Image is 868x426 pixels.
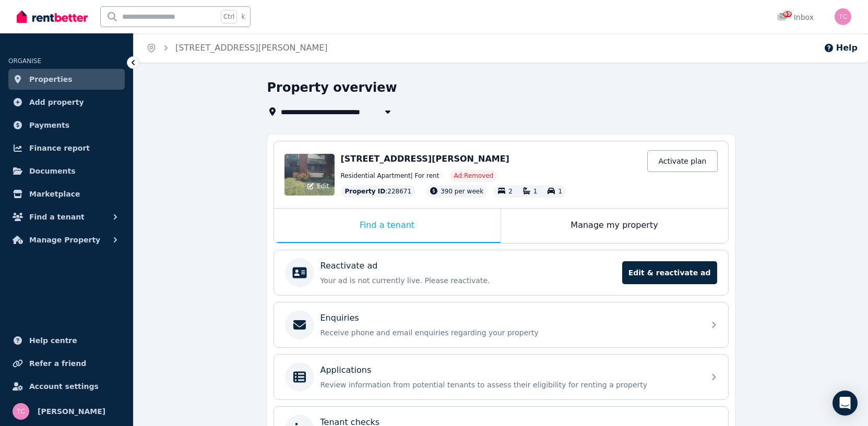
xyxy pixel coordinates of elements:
[320,327,698,338] p: Receive phone and email enquiries regarding your property
[508,188,513,195] span: 2
[29,73,73,86] span: Properties
[558,188,562,195] span: 1
[29,165,76,177] span: Documents
[13,403,29,420] img: Tony Cannon
[175,43,328,53] a: [STREET_ADDRESS][PERSON_NAME]
[241,13,245,21] span: k
[17,9,88,25] img: RentBetter
[783,11,792,17] span: 69
[8,92,125,113] a: Add property
[8,69,125,90] a: Properties
[274,250,728,295] a: Reactivate adYour ad is not currently live. Please reactivate.Edit & reactivate ad
[274,209,501,243] div: Find a tenant
[8,161,125,181] a: Documents
[29,119,69,131] span: Payments
[622,261,717,284] span: Edit & reactivate ad
[824,42,858,54] button: Help
[274,302,728,347] a: EnquiriesReceive phone and email enquiries regarding your property
[29,234,100,246] span: Manage Property
[320,260,378,272] p: Reactivate ad
[8,138,125,159] a: Finance report
[320,312,359,324] p: Enquiries
[134,33,340,63] nav: Breadcrumb
[341,185,416,198] div: : 228671
[38,405,105,418] span: [PERSON_NAME]
[647,150,717,172] a: Activate plan
[29,142,90,154] span: Finance report
[29,96,84,108] span: Add property
[29,380,99,393] span: Account settings
[345,187,386,196] span: Property ID
[777,12,814,22] div: Inbox
[8,229,125,250] button: Manage Property
[29,211,85,223] span: Find a tenant
[29,188,80,200] span: Marketplace
[221,10,237,23] span: Ctrl
[267,79,397,96] h1: Property overview
[29,357,86,370] span: Refer a friend
[454,172,493,180] span: Ad: Removed
[320,275,616,286] p: Your ad is not currently live. Please reactivate.
[8,184,125,204] a: Marketplace
[8,115,125,136] a: Payments
[317,182,329,190] span: Edit
[8,206,125,227] button: Find a tenant
[8,330,125,351] a: Help centre
[501,209,728,243] div: Manage my property
[8,57,41,65] span: ORGANISE
[833,391,858,416] div: Open Intercom Messenger
[8,353,125,374] a: Refer a friend
[341,154,509,164] span: [STREET_ADDRESS][PERSON_NAME]
[274,355,728,399] a: ApplicationsReview information from potential tenants to assess their eligibility for renting a p...
[320,380,698,390] p: Review information from potential tenants to assess their eligibility for renting a property
[320,364,372,376] p: Applications
[441,188,483,195] span: 390 per week
[29,334,77,347] span: Help centre
[8,376,125,397] a: Account settings
[341,172,439,180] span: Residential Apartment | For rent
[835,8,851,25] img: Tony Cannon
[533,188,538,195] span: 1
